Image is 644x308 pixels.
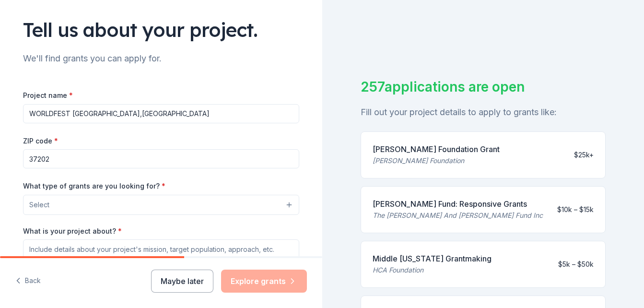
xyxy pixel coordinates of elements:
[373,210,543,221] div: The [PERSON_NAME] And [PERSON_NAME] Fund Inc
[574,149,594,161] div: $25k+
[361,105,606,120] div: Fill out your project details to apply to grants like:
[15,271,41,291] button: Back
[29,199,49,211] span: Select
[23,226,122,236] label: What is your project about?
[373,253,492,264] div: Middle [US_STATE] Grantmaking
[23,181,165,191] label: What type of grants are you looking for?
[23,104,299,123] input: After school program
[23,16,299,43] div: Tell us about your project.
[373,155,500,166] div: [PERSON_NAME] Foundation
[151,270,213,293] button: Maybe later
[557,204,594,215] div: $10k – $15k
[373,198,543,210] div: [PERSON_NAME] Fund: Responsive Grants
[558,259,594,270] div: $5k – $50k
[23,195,299,215] button: Select
[23,149,299,168] input: 12345 (U.S. only)
[23,91,73,100] label: Project name
[361,77,606,97] div: 257 applications are open
[373,264,492,276] div: HCA Foundation
[373,143,500,155] div: [PERSON_NAME] Foundation Grant
[23,51,299,66] div: We'll find grants you can apply for.
[23,136,58,146] label: ZIP code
